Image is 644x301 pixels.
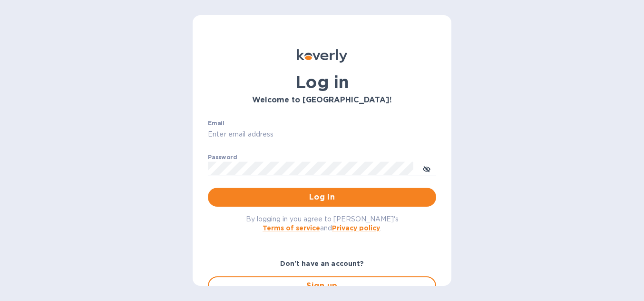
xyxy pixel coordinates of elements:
[208,72,436,92] h1: Log in
[208,96,436,105] h3: Welcome to [GEOGRAPHIC_DATA]!
[297,49,347,63] img: Koverly
[417,159,436,178] button: toggle password visibility
[215,192,429,203] span: Log in
[208,188,436,207] button: Log in
[332,224,380,232] a: Privacy policy
[280,260,364,267] b: Don't have an account?
[208,120,224,126] label: Email
[208,128,436,142] input: Enter email address
[208,155,237,160] label: Password
[263,224,320,232] a: Terms of service
[208,276,436,295] button: Sign up
[216,280,428,292] span: Sign up
[246,215,399,232] span: By logging in you agree to [PERSON_NAME]'s and .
